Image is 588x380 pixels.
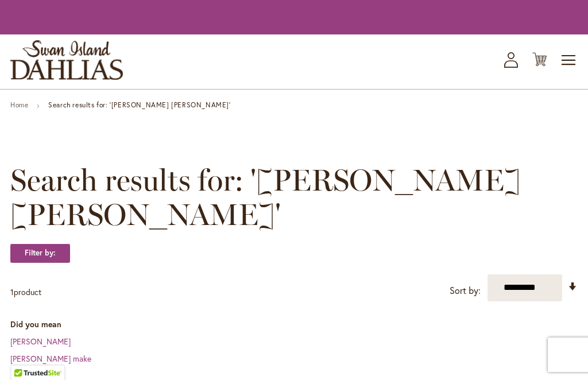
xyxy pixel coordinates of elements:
[10,353,91,364] a: [PERSON_NAME] make
[10,286,14,297] span: 1
[48,100,230,109] strong: Search results for: '[PERSON_NAME] [PERSON_NAME]'
[450,280,481,301] label: Sort by:
[9,339,41,371] iframe: Launch Accessibility Center
[10,336,71,347] a: [PERSON_NAME]
[10,243,70,263] strong: Filter by:
[10,319,578,330] dt: Did you mean
[10,40,123,80] a: store logo
[10,283,41,301] p: product
[10,163,578,232] span: Search results for: '[PERSON_NAME] [PERSON_NAME]'
[10,100,28,109] a: Home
